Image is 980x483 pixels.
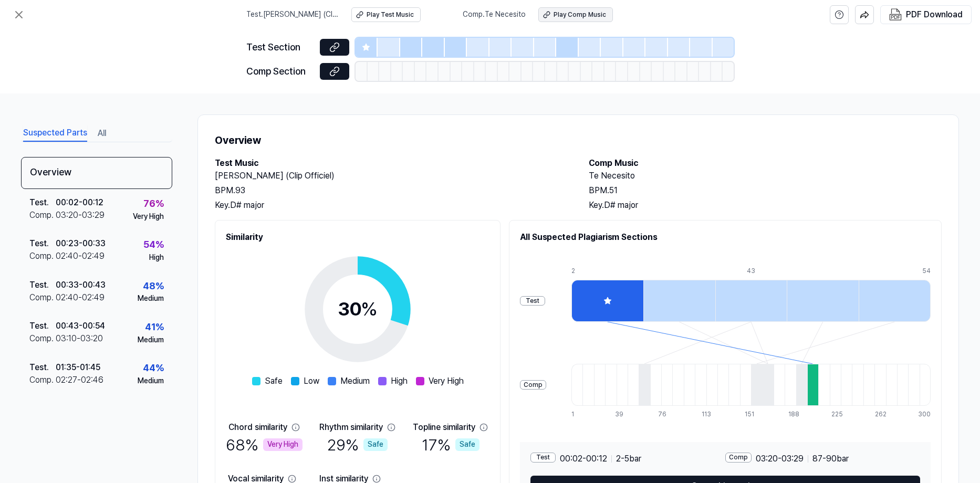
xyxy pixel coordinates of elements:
div: 00:33 - 00:43 [56,279,106,291]
div: 17 % [422,434,479,456]
div: Key. D# major [589,199,942,212]
div: 03:20 - 03:29 [56,209,105,222]
div: Topline similarity [413,421,475,434]
button: help [830,5,849,24]
div: Play Test Music [367,10,414,19]
div: Rhythm similarity [319,421,383,434]
div: PDF Download [906,8,963,22]
div: 225 [831,410,842,419]
div: Comp . [29,209,56,222]
button: All [98,125,106,142]
span: Very High [429,375,464,387]
div: Overview [21,157,172,189]
span: 03:20 - 03:29 [756,453,804,465]
div: Safe [455,438,479,451]
div: 30 [338,295,378,323]
div: 188 [788,410,799,419]
h2: [PERSON_NAME] (Clip Officiel) [215,170,568,182]
h2: Te Necesito [589,170,942,182]
svg: help [835,9,844,20]
div: 02:40 - 02:49 [56,291,105,304]
div: 76 % [143,196,164,212]
img: share [860,10,869,19]
div: Test Section [246,40,314,55]
h2: Comp Music [589,157,942,170]
div: 00:02 - 00:12 [56,196,103,209]
div: Comp Section [246,64,314,79]
span: Comp . Te Necesito [463,9,526,20]
div: 76 [658,410,669,419]
div: Comp [520,380,546,390]
div: 00:23 - 00:33 [56,237,106,250]
div: Comp . [29,291,56,304]
div: 41 % [145,320,164,335]
div: Play Comp Music [554,10,606,19]
div: Comp . [29,374,56,386]
div: Test . [29,196,56,209]
div: 03:10 - 03:20 [56,332,103,345]
div: 29 % [327,434,388,456]
div: Test . [29,361,56,374]
div: Comp . [29,332,56,345]
div: Medium [138,293,164,304]
h2: All Suspected Plagiarism Sections [520,231,931,244]
span: Medium [340,375,370,387]
h2: Similarity [226,231,489,244]
button: PDF Download [887,6,965,24]
div: 1 [571,410,582,419]
div: 68 % [226,434,303,456]
span: High [391,375,408,387]
div: 48 % [143,279,164,294]
span: 87 - 90 bar [812,453,849,465]
div: Comp [725,453,752,463]
div: Test [530,453,556,463]
div: 300 [918,410,931,419]
div: Very High [133,212,164,222]
div: Safe [363,438,388,451]
div: BPM. 51 [589,184,942,197]
span: 00:02 - 00:12 [560,453,607,465]
img: PDF Download [889,8,902,21]
div: 54 % [143,237,164,253]
div: 00:43 - 00:54 [56,320,105,332]
div: Key. D# major [215,199,568,212]
div: Test . [29,237,56,250]
h1: Overview [215,132,942,149]
span: 2 - 5 bar [616,453,641,465]
div: Test [520,296,545,306]
span: % [361,298,378,320]
button: Play Comp Music [538,7,613,22]
div: 39 [615,410,626,419]
div: Test . [29,279,56,291]
div: 43 [747,267,819,276]
div: Chord similarity [228,421,287,434]
div: 113 [702,410,713,419]
div: 151 [745,410,756,419]
div: 01:35 - 01:45 [56,361,100,374]
div: Test . [29,320,56,332]
span: Safe [265,375,283,387]
div: 02:27 - 02:46 [56,374,103,386]
div: 02:40 - 02:49 [56,250,105,262]
div: BPM. 93 [215,184,568,197]
div: High [149,253,164,263]
button: Play Test Music [351,7,421,22]
div: 44 % [143,361,164,376]
div: Comp . [29,250,56,262]
span: Test . [PERSON_NAME] (Clip Officiel) [246,9,339,20]
h2: Test Music [215,157,568,170]
span: Low [304,375,319,387]
div: Very High [263,438,303,451]
div: 54 [922,267,931,276]
div: 262 [875,410,886,419]
div: Medium [138,335,164,345]
div: Medium [138,376,164,386]
div: 2 [571,267,643,276]
button: Suspected Parts [23,125,87,142]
